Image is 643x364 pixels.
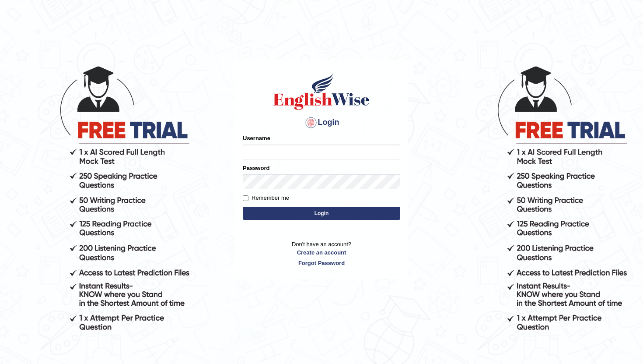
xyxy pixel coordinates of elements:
[243,194,289,202] label: Remember me
[243,248,400,257] a: Create an account
[243,164,269,172] label: Password
[272,72,371,111] img: Logo of English Wise sign in for intelligent practice with AI
[243,195,248,201] input: Remember me
[243,240,400,267] p: Don't have an account?
[243,259,400,267] a: Forgot Password
[243,116,400,130] h4: Login
[243,134,270,142] label: Username
[243,207,400,220] button: Login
